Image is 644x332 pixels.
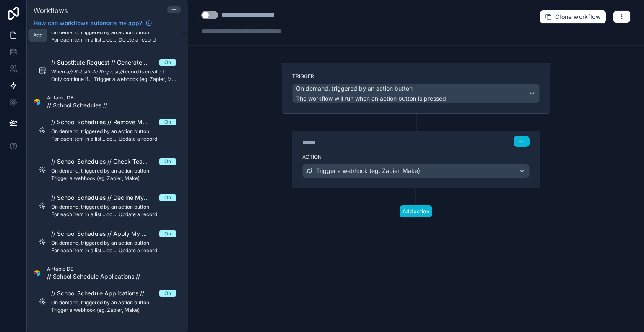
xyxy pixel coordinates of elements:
[296,84,413,93] span: On demand, triggered by an action button
[292,73,540,80] label: Trigger
[30,19,156,27] a: How can workflows automate my app?
[292,84,540,103] button: On demand, triggered by an action buttonThe workflow will run when an action button is pressed
[296,95,446,102] span: The workflow will run when an action button is pressed
[302,154,530,160] label: Action
[33,32,42,39] div: App
[540,10,606,24] button: Clone workflow
[400,205,432,217] button: Add action
[302,164,530,178] button: Trigger a webhook (eg. Zapier, Make)
[34,6,68,15] span: Workflows
[316,167,420,175] span: Trigger a webhook (eg. Zapier, Make)
[34,19,142,27] span: How can workflows automate my app?
[555,13,601,21] span: Clone workflow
